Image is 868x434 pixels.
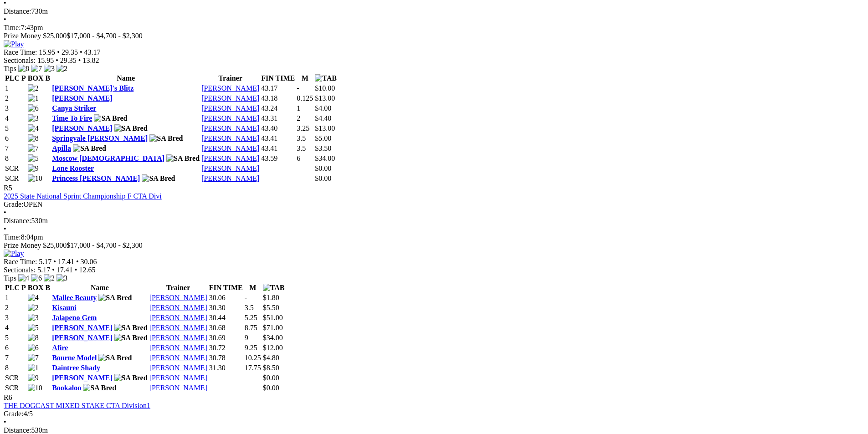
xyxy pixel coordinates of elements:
[209,353,243,363] td: 30.78
[4,24,21,31] span: Time:
[201,124,259,132] a: [PERSON_NAME]
[149,354,207,362] a: [PERSON_NAME]
[84,48,101,56] span: 43.17
[28,114,39,123] img: 3
[263,334,283,342] span: $34.00
[51,74,200,83] th: Name
[5,74,20,82] span: PLC
[52,114,92,122] a: Time To Fire
[4,266,36,274] span: Sectionals:
[201,164,259,172] a: [PERSON_NAME]
[261,124,295,133] td: 43.40
[315,144,331,152] span: $3.50
[28,174,42,183] img: 10
[52,364,100,372] a: Daintree Shady
[261,154,295,163] td: 43.59
[52,354,97,362] a: Bourne Model
[261,134,295,143] td: 43.41
[315,104,331,112] span: $4.00
[51,283,148,292] th: Name
[245,304,254,311] text: 3.5
[37,56,54,64] span: 15.95
[261,94,295,103] td: 43.18
[5,363,26,373] td: 8
[75,266,77,274] span: •
[28,304,39,312] img: 2
[81,258,97,266] span: 30.06
[28,314,39,322] img: 3
[5,174,26,183] td: SCR
[82,56,99,64] span: 13.82
[28,284,44,291] span: BOX
[4,40,24,48] img: Play
[201,154,259,162] a: [PERSON_NAME]
[5,104,26,113] td: 3
[52,124,112,132] a: [PERSON_NAME]
[297,104,300,112] text: 1
[5,313,26,322] td: 3
[28,154,39,163] img: 5
[28,324,39,332] img: 5
[149,344,207,352] a: [PERSON_NAME]
[28,374,39,382] img: 9
[56,274,67,282] img: 3
[201,114,259,122] a: [PERSON_NAME]
[201,94,259,102] a: [PERSON_NAME]
[201,84,259,92] a: [PERSON_NAME]
[18,65,29,73] img: 8
[201,74,260,83] th: Trainer
[209,313,243,322] td: 30.44
[28,384,42,392] img: 10
[209,363,243,373] td: 31.30
[4,209,6,216] span: •
[315,164,331,172] span: $0.00
[67,32,143,40] span: $17,000 - $4,700 - $2,300
[201,144,259,152] a: [PERSON_NAME]
[4,410,24,418] span: Grade:
[209,323,243,332] td: 30.68
[296,74,313,83] th: M
[315,154,335,162] span: $34.00
[98,294,132,302] img: SA Bred
[166,154,200,163] img: SA Bred
[297,144,306,152] text: 3.5
[4,233,864,241] div: 8:04pm
[5,154,26,163] td: 8
[263,354,279,362] span: $4.80
[297,94,313,102] text: 0.125
[297,114,300,122] text: 2
[28,144,39,153] img: 7
[18,274,29,282] img: 4
[5,164,26,173] td: SCR
[201,104,259,112] a: [PERSON_NAME]
[4,65,16,72] span: Tips
[79,266,95,274] span: 12.65
[83,384,116,392] img: SA Bred
[261,144,295,153] td: 43.41
[28,364,39,372] img: 1
[263,384,279,392] span: $0.00
[245,364,261,372] text: 17.75
[21,284,26,291] span: P
[60,56,77,64] span: 29.35
[4,200,24,208] span: Grade:
[67,241,143,249] span: $17,000 - $4,700 - $2,300
[245,314,257,322] text: 5.25
[4,15,6,23] span: •
[315,174,331,182] span: $0.00
[53,258,56,266] span: •
[149,134,183,143] img: SA Bred
[315,114,331,122] span: $4.40
[5,333,26,342] td: 5
[28,344,39,352] img: 6
[52,294,97,301] a: Mallee Beauty
[315,84,335,92] span: $10.00
[263,374,279,382] span: $0.00
[5,124,26,133] td: 5
[4,258,37,266] span: Race Time:
[201,134,259,142] a: [PERSON_NAME]
[57,48,60,56] span: •
[4,426,31,434] span: Distance:
[4,56,36,64] span: Sectionals:
[5,303,26,312] td: 2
